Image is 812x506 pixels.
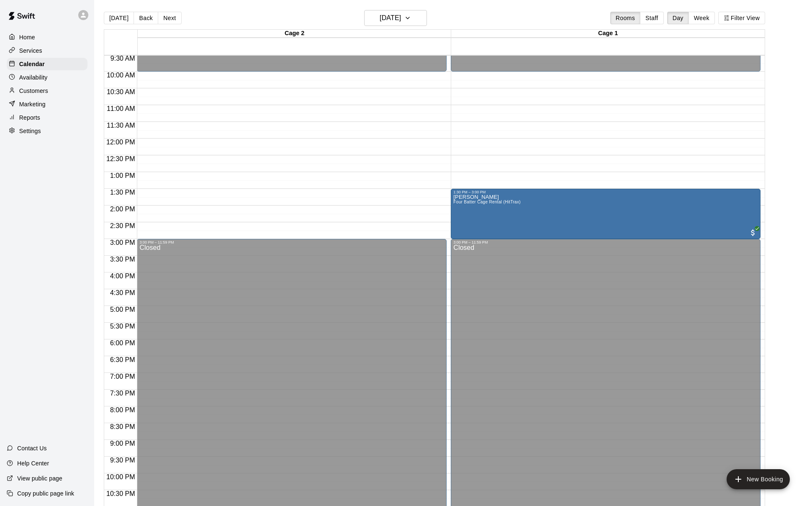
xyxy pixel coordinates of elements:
button: Staff [640,12,664,24]
span: 2:30 PM [108,222,137,229]
span: 6:00 PM [108,339,137,347]
a: Customers [7,85,87,97]
span: 12:30 PM [104,155,137,162]
span: 8:00 PM [108,406,137,414]
p: Copy public page link [17,489,74,498]
a: Services [7,44,87,57]
a: Reports [7,111,87,124]
button: Rooms [610,12,640,24]
button: Week [689,12,715,24]
div: 1:30 PM – 3:00 PM [453,190,758,194]
button: [DATE] [104,12,134,24]
span: 12:00 PM [104,139,137,146]
div: Cage 2 [138,30,451,38]
span: 8:30 PM [108,423,137,430]
span: 10:30 AM [105,88,137,95]
span: 10:30 PM [104,490,137,497]
span: 4:00 PM [108,272,137,280]
span: 5:30 PM [108,323,137,330]
span: 9:30 AM [108,55,137,62]
p: Marketing [19,100,46,108]
span: 5:00 PM [108,306,137,313]
a: Settings [7,125,87,137]
p: Reports [19,113,40,122]
span: 11:00 AM [105,105,137,112]
span: Four Batter Cage Rental (HitTrax) [453,200,521,204]
span: 9:00 PM [108,440,137,447]
p: Help Center [17,459,49,467]
span: 7:30 PM [108,390,137,397]
button: Next [158,12,181,24]
span: 11:30 AM [105,122,137,129]
span: 6:30 PM [108,356,137,363]
button: add [727,469,790,489]
button: Day [667,12,689,24]
span: 10:00 PM [104,473,137,480]
span: 1:30 PM [108,189,137,196]
span: 7:00 PM [108,373,137,380]
div: Cage 1 [451,30,765,38]
p: Customers [19,87,48,95]
span: 4:30 PM [108,289,137,296]
a: Marketing [7,98,87,110]
a: Availability [7,71,87,84]
span: 2:00 PM [108,205,137,213]
span: 1:00 PM [108,172,137,179]
p: View public page [17,474,62,483]
span: 3:30 PM [108,256,137,263]
span: All customers have paid [749,229,757,237]
button: [DATE] [364,10,427,26]
p: Calendar [19,60,45,68]
span: 3:00 PM [108,239,137,246]
a: Home [7,31,87,44]
div: 1:30 PM – 3:00 PM: Frank Matassa [451,189,761,239]
p: Contact Us [17,444,47,452]
p: Services [19,46,42,55]
div: 3:00 PM – 11:59 PM [139,240,444,244]
p: Settings [19,127,41,135]
div: 3:00 PM – 11:59 PM [453,240,758,244]
span: 9:30 PM [108,457,137,464]
h6: [DATE] [380,12,401,24]
button: Back [134,12,158,24]
a: Calendar [7,58,87,70]
p: Availability [19,73,48,82]
p: Home [19,33,35,41]
span: 10:00 AM [105,72,137,79]
button: Filter View [718,12,765,24]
